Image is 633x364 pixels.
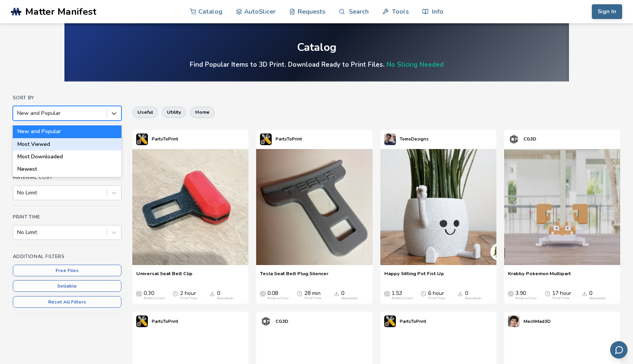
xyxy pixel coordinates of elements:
input: New and PopularNew and PopularMost ViewedMost DownloadedNewest [17,110,19,116]
div: Material Cost [267,296,288,300]
span: Downloads [334,290,339,296]
span: Average Cost [260,290,265,296]
div: Material Cost [515,296,536,300]
span: Downloads [210,290,215,296]
img: PartsToPrint's profile [136,133,148,145]
a: Happy Sitting Pot Fist Up [384,270,444,282]
h4: Material Cost [13,175,121,180]
a: Krabby Pokemon Multipart [508,270,571,282]
img: CG3D's profile [508,133,520,145]
button: Send feedback via email [610,341,628,359]
p: PartsToPrint [152,135,178,143]
div: 0 [217,290,234,300]
p: PartsToPrint [400,317,426,326]
span: Downloads [458,290,463,296]
div: 3.90 [515,290,536,300]
a: PartsToPrint's profilePartsToPrint [132,130,182,149]
div: Catalog [297,42,336,54]
div: Downloads [341,296,358,300]
span: Average Print Time [297,290,302,296]
input: No Limit [17,190,19,196]
div: Downloads [217,296,234,300]
div: Newest [13,163,121,175]
div: 17 hour [552,290,571,300]
div: Material Cost [144,296,165,300]
div: 0 [589,290,606,300]
p: MechMad3D [524,317,551,326]
div: New and Popular [13,125,121,138]
img: CG3D's profile [260,315,272,327]
div: Downloads [465,296,482,300]
button: utility [162,107,186,118]
p: PartsToPrint [276,135,302,143]
button: Reset All Filters [13,296,121,308]
h4: Find Popular Items to 3D Print. Download Ready to Print Files. [190,60,444,69]
img: PartsToPrint's profile [260,133,272,145]
a: Tesla Seat Belt Plug Silencer [260,270,328,282]
div: 0.30 [144,290,165,300]
span: Average Print Time [173,290,178,296]
div: Print Time [180,296,197,300]
div: Print Time [428,296,445,300]
a: TomoDesigns's profileTomoDesigns [380,130,432,149]
span: Average Cost [508,290,513,296]
p: CG3D [276,317,288,326]
button: home [190,107,215,118]
p: PartsToPrint [152,317,178,326]
div: 6 hour [428,290,445,300]
a: Universal Seat Belt Clip [136,270,193,282]
img: MechMad3D's profile [508,315,520,327]
a: PartsToPrint's profilePartsToPrint [380,312,430,331]
p: CG3D [524,135,536,143]
div: 2 hour [180,290,197,300]
span: Average Cost [136,290,142,296]
div: 28 min [304,290,321,300]
img: PartsToPrint's profile [384,315,396,327]
button: Free Files [13,265,121,276]
a: No Slicing Needed [387,60,444,69]
span: Downloads [582,290,587,296]
span: Average Cost [384,290,390,296]
a: PartsToPrint's profilePartsToPrint [132,312,182,331]
h4: Print Time [13,214,121,220]
button: Sign In [592,4,622,19]
span: Average Print Time [545,290,550,296]
button: useful [132,107,158,118]
input: No Limit [17,229,19,236]
div: 0 [341,290,358,300]
h4: Sort By [13,95,121,101]
a: CG3D's profileCG3D [256,312,292,331]
button: Sellable [13,280,121,292]
span: Average Print Time [421,290,426,296]
div: Downloads [589,296,606,300]
a: PartsToPrint's profilePartsToPrint [256,130,306,149]
a: MechMad3D's profileMechMad3D [504,312,555,331]
div: Print Time [552,296,569,300]
div: 0 [465,290,482,300]
div: Most Downloaded [13,151,121,163]
div: Print Time [304,296,321,300]
div: Material Cost [392,296,413,300]
div: 1.53 [392,290,413,300]
img: PartsToPrint's profile [136,315,148,327]
span: Matter Manifest [25,6,96,17]
p: TomoDesigns [400,135,428,143]
img: TomoDesigns's profile [384,133,396,145]
div: Most Viewed [13,138,121,151]
h4: Additional Filters [13,254,121,259]
div: 0.08 [267,290,288,300]
a: CG3D's profileCG3D [504,130,540,149]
